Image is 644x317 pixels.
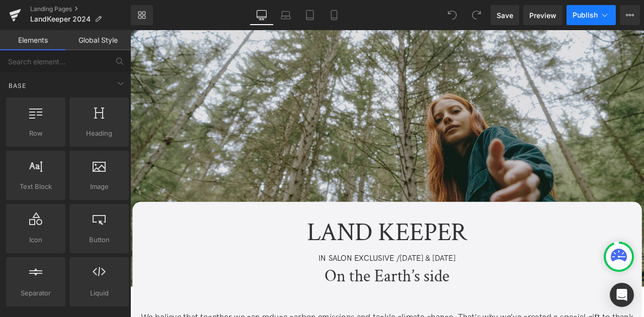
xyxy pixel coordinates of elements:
[30,15,91,23] span: LandKeeper 2024
[72,288,126,298] span: Liquid
[529,10,556,21] span: Preview
[298,5,322,25] a: Tablet
[274,5,298,25] a: Laptop
[620,5,640,25] button: More
[72,128,126,139] span: Heading
[9,181,62,192] span: Text Block
[497,10,513,21] span: Save
[567,5,616,25] button: Publish
[9,128,62,139] span: Row
[610,283,634,307] div: Open Intercom Messenger
[72,181,126,192] span: Image
[8,81,27,90] span: Base
[131,5,153,25] a: New Library
[9,235,62,245] span: Icon
[72,235,126,245] span: Button
[523,5,562,25] a: Preview
[30,5,131,13] a: Landing Pages
[322,5,346,25] a: Mobile
[65,30,131,50] a: Global Style
[573,11,598,19] span: Publish
[18,266,591,275] p: IN SALON EXCLUSIVE /
[466,5,487,25] button: Redo
[442,5,462,25] button: Undo
[18,280,591,302] p: On the Earth’s side
[319,265,386,276] span: [DATE] & [DATE]
[18,223,591,256] p: LAND KEEPER
[250,5,274,25] a: Desktop
[9,288,62,298] span: Separator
